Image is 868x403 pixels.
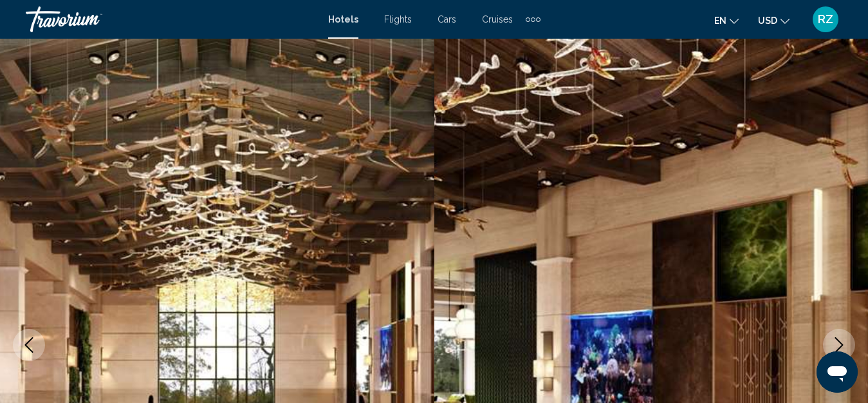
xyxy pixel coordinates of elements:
[328,14,358,25] a: Hotels
[714,11,739,30] button: Change language
[818,13,833,26] span: RZ
[817,351,858,393] iframe: Кнопка запуска окна обмена сообщениями
[13,329,45,361] button: Previous image
[526,9,540,30] button: Extra navigation items
[26,6,315,32] a: Travorium
[384,14,412,25] a: Flights
[758,15,777,26] span: USD
[714,15,726,26] span: en
[438,14,456,25] a: Cars
[823,329,855,361] button: Next image
[482,14,513,25] a: Cruises
[758,11,790,30] button: Change currency
[809,6,842,33] button: User Menu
